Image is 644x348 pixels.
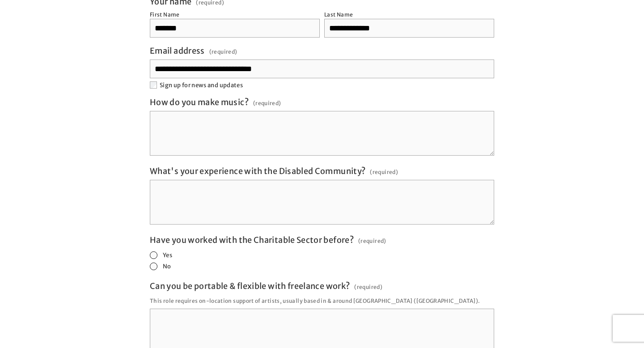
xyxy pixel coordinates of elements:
[354,281,382,293] span: (required)
[163,251,172,259] span: Yes
[150,11,180,18] div: First Name
[160,81,243,89] span: Sign up for news and updates
[358,235,386,247] span: (required)
[150,166,365,176] span: What's your experience with the Disabled Community?
[150,81,157,89] input: Sign up for news and updates
[150,281,350,291] span: Can you be portable & flexible with freelance work?
[163,263,171,270] span: No
[150,235,354,245] span: Have you worked with the Charitable Sector before?
[150,46,205,56] span: Email address
[370,166,398,178] span: (required)
[209,46,237,58] span: (required)
[150,97,249,107] span: How do you make music?
[253,97,281,109] span: (required)
[150,295,494,307] p: This role requires on-location support of artists, usually based in & around [GEOGRAPHIC_DATA] ([...
[324,11,353,18] div: Last Name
